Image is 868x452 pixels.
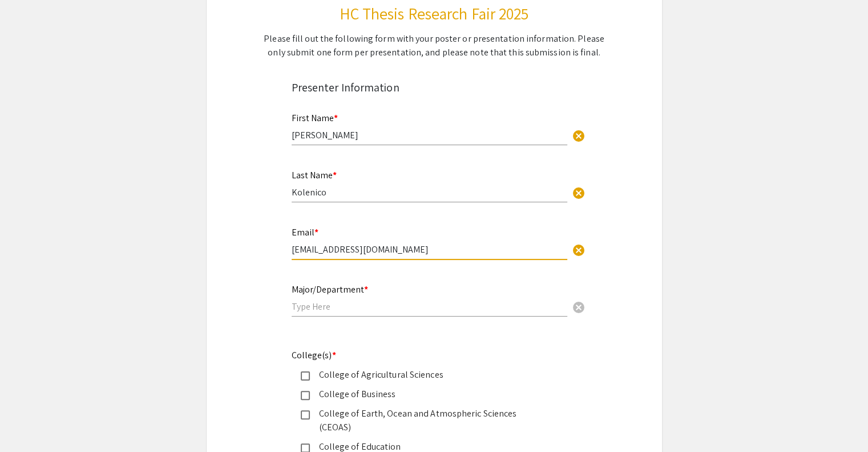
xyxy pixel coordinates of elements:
[310,368,550,382] div: College of Agricultural Sciences
[9,401,49,443] iframe: Chat
[292,79,577,96] div: Presenter Information
[572,186,586,200] span: cancel
[292,349,336,361] mat-label: College(s)
[567,238,590,261] button: Clear
[292,129,567,141] input: Type Here
[292,301,567,313] input: Type Here
[262,4,607,23] h3: HC Thesis Research Fair 2025
[292,226,318,238] mat-label: Email
[567,295,590,318] button: Clear
[292,186,567,198] input: Type Here
[572,301,586,314] span: cancel
[262,32,607,59] div: Please fill out the following form with your poster or presentation information. Please only subm...
[572,243,586,257] span: cancel
[292,283,368,295] mat-label: Major/Department
[310,387,550,401] div: College of Business
[567,124,590,147] button: Clear
[292,169,337,181] mat-label: Last Name
[292,112,338,124] mat-label: First Name
[572,129,586,143] span: cancel
[292,243,567,255] input: Type Here
[310,407,550,434] div: College of Earth, Ocean and Atmospheric Sciences (CEOAS)
[567,181,590,203] button: Clear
